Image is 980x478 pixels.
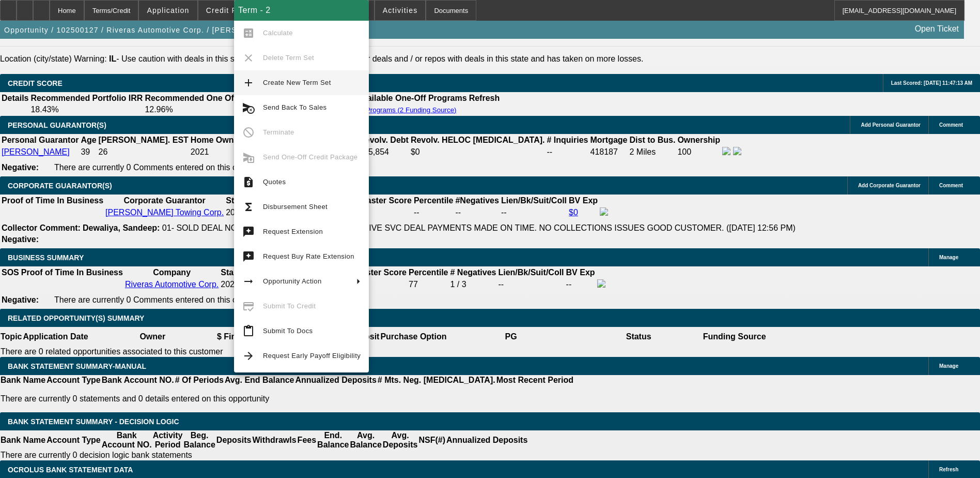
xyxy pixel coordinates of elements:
[263,352,361,360] span: Request Early Payoff Eligibility
[356,93,468,103] th: Available One-Off Programs
[191,147,209,156] span: 2021
[939,467,958,472] span: Refresh
[297,430,317,450] th: Fees
[383,6,418,14] span: Activities
[380,327,447,347] th: Purchase Option
[242,176,255,188] mat-icon: request_quote
[8,79,63,87] span: CREDIT SCORE
[566,279,596,290] td: --
[414,208,453,217] div: --
[144,93,254,103] th: Recommended One Off IRR
[349,430,382,450] th: Avg. Balance
[8,466,133,474] span: OCROLUS BANK STATEMENT DATA
[30,93,143,103] th: Recommended Portfolio IRR
[375,1,426,20] button: Activities
[733,147,741,155] img: linkedin-icon.png
[30,104,143,115] td: 18.43%
[1,267,20,278] th: SOS
[101,430,152,450] th: Bank Account NO.
[1,394,573,404] p: There are currently 0 statements and 0 details entered on this opportunity
[597,279,605,288] img: facebook-icon.png
[147,6,189,14] span: Application
[2,235,39,244] b: Negative:
[911,20,963,38] a: Open Ticket
[175,375,224,385] th: # Of Periods
[575,327,703,347] th: Status
[54,295,273,304] span: There are currently 0 Comments entered on this opportunity
[331,196,412,205] b: Paynet Master Score
[939,255,958,260] span: Manage
[600,207,608,216] img: facebook-icon.png
[8,182,112,190] span: CORPORATE GUARANTOR(S)
[242,201,255,213] mat-icon: functions
[139,1,197,20] button: Application
[89,327,216,347] th: Owner
[722,147,730,155] img: facebook-icon.png
[263,178,286,186] span: Quotes
[22,327,88,347] th: Application Date
[2,163,39,172] b: Negative:
[8,417,179,426] span: Bank Statement Summary - Decision Logic
[677,146,721,158] td: 100
[414,196,453,205] b: Percentile
[455,196,499,205] b: #Negatives
[317,430,349,450] th: End. Balance
[8,253,84,262] span: BUSINESS SUMMARY
[225,207,245,218] td: 2009
[501,196,567,205] b: Lien/Bk/Suit/Coll
[46,430,101,450] th: Account Type
[382,430,418,450] th: Avg. Deposits
[242,226,255,238] mat-icon: try
[224,375,295,385] th: Avg. End Balance
[1,93,29,103] th: Details
[263,252,354,260] span: Request Buy Rate Extension
[263,228,323,235] span: Request Extension
[2,136,79,144] b: Personal Guarantor
[357,106,460,114] button: 7 Programs (2 Funding Source)
[242,101,255,114] mat-icon: cancel_schedule_send
[216,327,261,347] th: $ Financed
[101,375,175,385] th: Bank Account NO.
[98,146,189,158] td: 26
[411,136,545,144] b: Revolv. HELOC [MEDICAL_DATA].
[447,327,574,347] th: PG
[410,146,546,158] td: $0
[569,196,598,205] b: BV Exp
[105,208,224,217] a: [PERSON_NAME] Towing Corp.
[2,147,70,156] a: [PERSON_NAME]
[125,280,219,289] a: Riveras Automotive Corp.
[252,430,297,450] th: Withdrawls
[858,183,921,188] span: Add Corporate Guarantor
[498,268,564,277] b: Lien/Bk/Suit/Coll
[450,268,496,277] b: # Negatives
[455,208,499,217] div: --
[144,104,254,115] td: 12.96%
[263,103,326,111] span: Send Back To Sales
[569,208,578,217] a: $0
[216,430,252,450] th: Deposits
[242,350,255,362] mat-icon: arrow_forward
[152,430,183,450] th: Activity Period
[83,223,160,232] b: Dewaliya, Sandeep:
[221,268,239,277] b: Start
[124,196,206,205] b: Corporate Guarantor
[2,223,81,232] b: Collector Comment:
[377,375,496,385] th: # Mts. Neg. [MEDICAL_DATA].
[80,146,97,158] td: 39
[359,146,409,158] td: $45,854
[418,430,446,450] th: NSF(#)
[501,207,567,218] td: --
[109,54,643,63] label: - Use caution with deals in this state. Beacon has experienced harder deals and / or repos with d...
[566,268,595,277] b: BV Exp
[630,136,676,144] b: Dist to Bus.
[8,314,144,322] span: RELATED OPPORTUNITY(S) SUMMARY
[1,196,104,206] th: Proof of Time In Business
[183,430,215,450] th: Beg. Balance
[469,93,501,103] th: Refresh
[891,80,972,86] span: Last Scored: [DATE] 11:47:13 AM
[226,196,244,205] b: Start
[191,136,266,144] b: Home Owner Since
[703,327,767,347] th: Funding Source
[939,363,958,369] span: Manage
[4,26,280,34] span: Opportunity / 102500127 / Riveras Automotive Corp. / [PERSON_NAME]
